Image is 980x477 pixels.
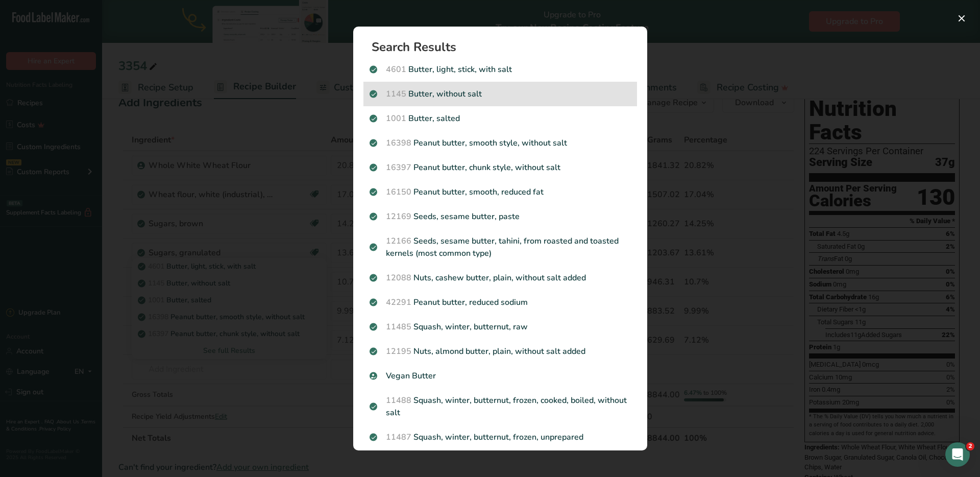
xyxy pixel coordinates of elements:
p: Peanut butter, smooth, reduced fat [370,186,631,198]
p: Seeds, sesame butter, tahini, from roasted and toasted kernels (most common type) [370,235,631,259]
span: 2 [966,442,974,450]
span: 16397 [386,162,411,173]
span: 12169 [386,211,411,222]
p: Nuts, cashew butter, plain, without salt added [370,272,631,284]
span: 42291 [386,297,411,308]
p: Squash, winter, butternut, raw [370,321,631,333]
iframe: Intercom live chat [945,442,970,467]
span: 12166 [386,235,411,247]
span: 12195 [386,346,411,357]
span: 11485 [386,321,411,332]
p: Butter, salted [370,112,631,125]
p: Nuts, almond butter, plain, without salt added [370,345,631,357]
h1: Search Results [372,41,637,53]
span: 11487 [386,432,411,443]
span: 4601 [386,64,406,75]
p: Butter, without salt [370,88,631,100]
span: 16150 [386,186,411,198]
p: Peanut butter, smooth style, without salt [370,137,631,149]
p: Peanut butter, chunk style, without salt [370,161,631,174]
p: Peanut butter, reduced sodium [370,296,631,308]
p: Squash, winter, butternut, frozen, unprepared [370,431,631,443]
span: 11488 [386,395,411,406]
span: 16398 [386,137,411,149]
span: 1001 [386,113,406,124]
p: Vegan Butter [370,370,631,382]
span: 12088 [386,272,411,283]
p: Seeds, sesame butter, paste [370,210,631,223]
p: Butter, light, stick, with salt [370,63,631,76]
span: 1145 [386,88,406,100]
p: Squash, winter, butternut, frozen, cooked, boiled, without salt [370,394,631,419]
